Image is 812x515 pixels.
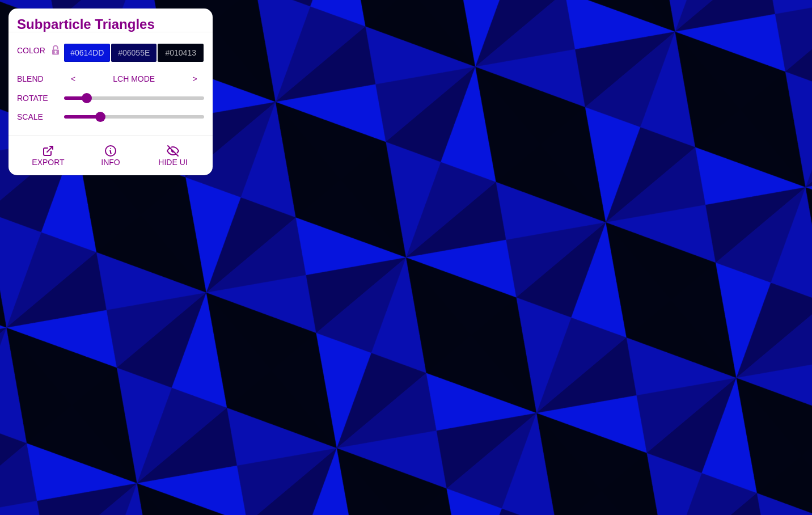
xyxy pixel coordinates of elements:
[79,136,142,175] button: INFO
[47,43,64,59] button: Color Lock
[185,70,204,87] input: >
[158,158,187,167] span: HIDE UI
[64,70,83,87] input: <
[83,74,186,83] p: LCH MODE
[17,71,64,86] label: BLEND
[17,136,79,175] button: EXPORT
[142,136,204,175] button: HIDE UI
[17,43,47,62] label: COLOR
[101,158,120,167] span: INFO
[17,109,64,124] label: SCALE
[17,91,64,105] label: ROTATE
[17,20,204,29] h2: Subparticle Triangles
[32,158,64,167] span: EXPORT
